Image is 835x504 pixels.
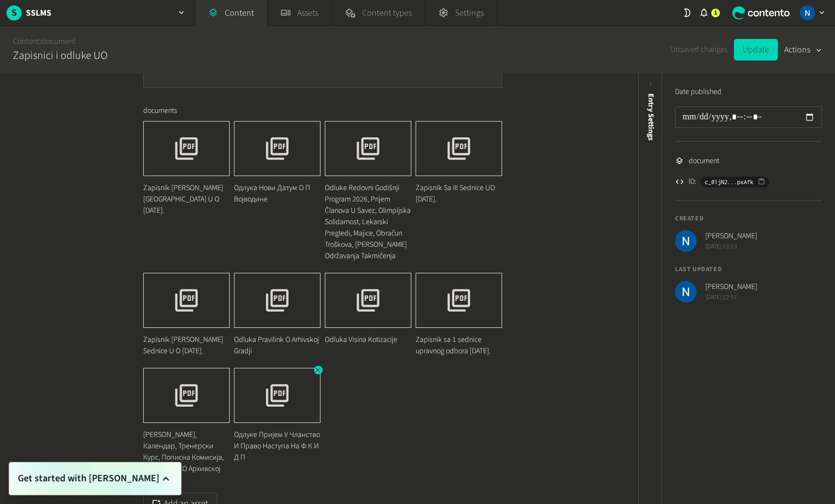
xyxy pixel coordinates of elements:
[675,86,722,98] label: Date published
[234,328,320,364] div: Odluka Pravilink O Arhivskoj Gradji
[784,39,822,61] button: Actions
[143,328,230,364] div: Zapisnik [PERSON_NAME] Sednice U O [DATE].
[13,36,39,47] a: Content
[42,36,76,47] a: document
[13,48,108,64] h2: Zapisnici i odluke UO
[362,6,412,19] span: Content types
[143,176,230,223] div: Zapisnik [PERSON_NAME] [GEOGRAPHIC_DATA] U O [DATE].
[18,471,159,486] span: Get started with [PERSON_NAME]
[734,39,778,61] button: Update
[325,328,411,352] div: Odluka Visina Kotizacije
[705,242,757,252] span: [DATE] 03:03
[416,328,502,364] div: Zapisnik sa 1 sednice upravnog odbora [DATE].
[705,231,757,242] span: [PERSON_NAME]
[705,293,757,303] span: [DATE] 22:57
[800,5,815,21] img: Nemanja Smiljanic
[670,44,727,56] span: Unsaved changes
[675,281,697,303] img: Nemanja Smiljanic
[234,176,320,212] div: Одлука Нови Датум О П Војводине
[675,230,697,252] img: Nemanja Smiljanic
[6,5,22,20] span: S
[714,8,717,18] span: 1
[39,36,42,47] span: /
[689,176,696,187] span: ID:
[705,177,753,187] span: c_01jN2...pxAfk
[325,176,411,268] div: Odluke Redovni Godišnji Program 2026, Prijem Članova U Savez, Olimpijska Solidarnost, Lekarski Pr...
[416,176,502,212] div: Zapisnik Sa III Sednice UO [DATE].
[143,105,177,117] span: documents
[675,214,822,224] h4: Created
[675,265,822,274] h4: Last updated
[234,423,320,470] div: Одлуке Пријем У Чланство И Право Наступа На Ф К И Д П
[455,6,484,19] span: Settings
[143,423,230,493] div: [PERSON_NAME], Календар, Тренерски Курс, Пописна Комисија, Правилник О Архивској Грађи
[700,177,770,187] button: c_01jN2...pxAfk
[645,93,657,140] span: Entry Settings
[689,156,719,167] span: document
[705,281,757,293] span: [PERSON_NAME]
[18,471,172,486] button: Get started with [PERSON_NAME]
[26,6,51,19] h2: SSLMS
